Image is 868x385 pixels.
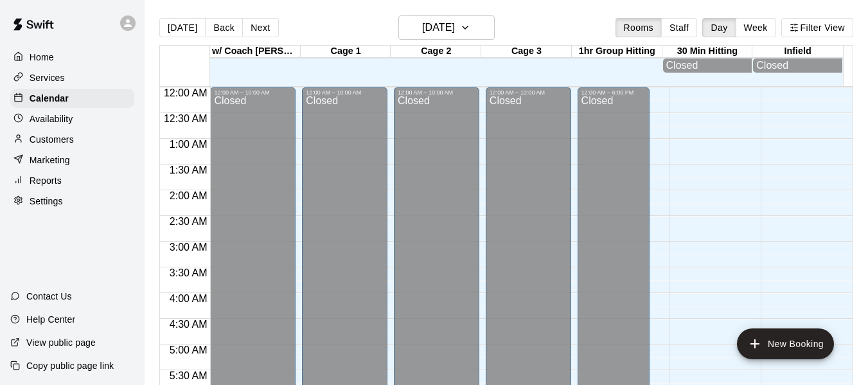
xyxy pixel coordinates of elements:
p: Availability [30,112,73,125]
span: 5:30 AM [166,370,211,381]
div: 12:00 AM – 10:00 AM [398,89,475,96]
p: Services [30,71,65,84]
p: Calendar [30,92,69,105]
p: View public page [26,336,96,349]
span: 12:00 AM [161,87,211,98]
a: Availability [10,109,134,129]
div: w/ Coach [PERSON_NAME] [210,46,301,58]
a: Settings [10,192,134,211]
div: 12:00 AM – 6:00 PM [581,89,646,96]
button: add [737,328,834,359]
p: Marketing [30,154,70,166]
span: 1:00 AM [166,139,211,150]
a: Marketing [10,150,134,170]
span: 12:30 AM [161,113,211,124]
p: Copy public page link [26,359,114,372]
button: [DATE] [159,18,206,37]
div: Cage 2 [391,46,481,58]
button: Staff [661,18,698,37]
p: Contact Us [26,290,72,303]
div: Infield [752,46,843,58]
div: 12:00 AM – 10:00 AM [306,89,384,96]
span: 5:00 AM [166,345,211,355]
div: 12:00 AM – 10:00 AM [214,89,292,96]
button: Filter View [781,18,853,37]
span: 3:30 AM [166,267,211,278]
a: Home [10,48,134,67]
span: 2:00 AM [166,190,211,201]
a: Calendar [10,89,134,108]
div: 30 Min Hitting [662,46,753,58]
button: Back [205,18,243,37]
div: 12:00 AM – 10:00 AM [490,89,567,96]
div: Closed [756,60,839,71]
div: Cage 1 [301,46,391,58]
span: 4:00 AM [166,293,211,304]
a: Customers [10,130,134,149]
h6: [DATE] [422,19,455,37]
p: Help Center [26,313,75,326]
span: 2:30 AM [166,216,211,227]
div: Closed [666,60,749,71]
p: Reports [30,174,62,187]
button: Week [736,18,776,37]
p: Home [30,51,54,64]
button: Day [702,18,736,37]
button: [DATE] [398,15,495,40]
button: Next [242,18,278,37]
a: Services [10,68,134,87]
p: Settings [30,195,63,208]
button: Rooms [616,18,662,37]
div: Cage 3 [481,46,572,58]
p: Customers [30,133,74,146]
div: 1hr Group Hitting [572,46,662,58]
span: 1:30 AM [166,165,211,175]
span: 3:00 AM [166,242,211,253]
span: 4:30 AM [166,319,211,330]
a: Reports [10,171,134,190]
